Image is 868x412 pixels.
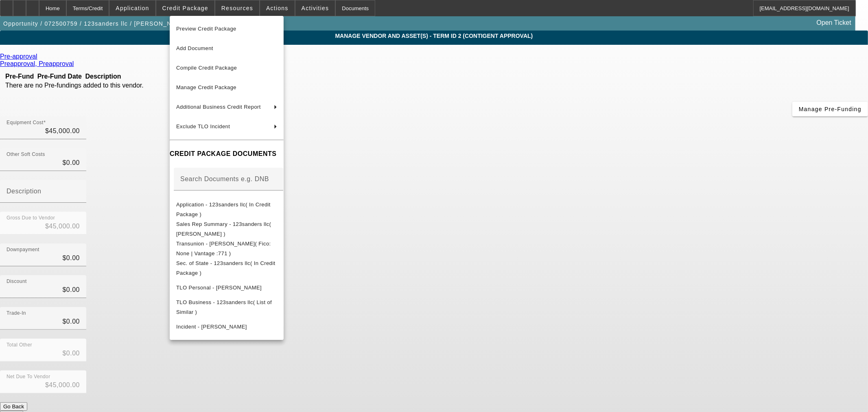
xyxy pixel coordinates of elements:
span: Exclude TLO Incident [176,123,230,129]
button: Sec. of State - 123sanders llc( In Credit Package ) [170,258,284,278]
span: Compile Credit Package [176,65,237,71]
span: Additional Business Credit Report [176,104,261,110]
span: Add Document [176,45,213,51]
button: Transunion - Sanders, Ronald( Fico: None | Vantage :771 ) [170,239,284,258]
span: Application - 123sanders llc( In Credit Package ) [176,201,271,217]
span: Manage Credit Package [176,84,236,90]
button: Application - 123sanders llc( In Credit Package ) [170,199,284,219]
span: TLO Business - 123sanders llc( List of Similar ) [176,299,272,315]
h4: CREDIT PACKAGE DOCUMENTS [170,149,284,159]
mat-label: Search Documents e.g. DNB [180,175,269,182]
span: Incident - [PERSON_NAME] [176,323,247,329]
button: Incident - Sanders, Ronald [170,317,284,336]
button: TLO Business - 123sanders llc( List of Similar ) [170,297,284,317]
span: Sales Rep Summary - 123sanders llc( [PERSON_NAME] ) [176,221,271,237]
span: Sec. of State - 123sanders llc( In Credit Package ) [176,260,275,276]
span: Transunion - [PERSON_NAME]( Fico: None | Vantage :771 ) [176,240,271,256]
span: Preview Credit Package [176,26,236,32]
button: TLO Personal - Sanders, Ronald [170,278,284,297]
button: Sales Rep Summary - 123sanders llc( Leach, Ethan ) [170,219,284,239]
span: TLO Personal - [PERSON_NAME] [176,284,262,290]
